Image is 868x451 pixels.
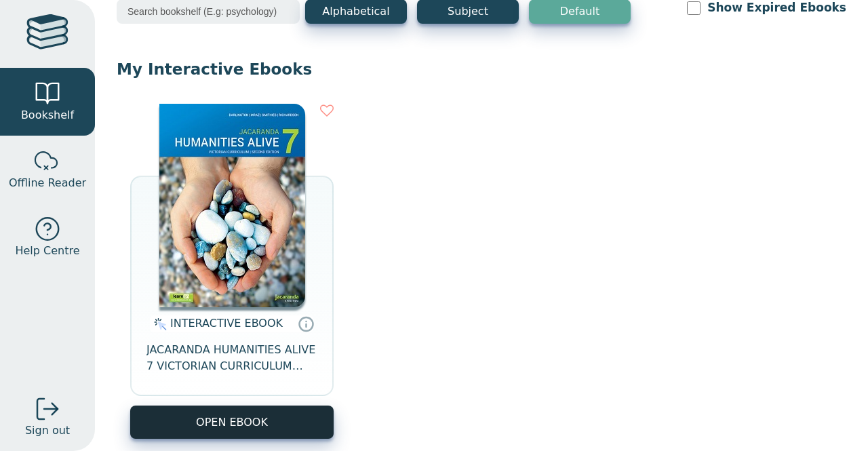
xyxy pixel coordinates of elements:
[15,243,79,259] span: Help Centre
[9,175,86,191] span: Offline Reader
[117,59,846,79] p: My Interactive Ebooks
[298,315,314,332] a: Interactive eBooks are accessed online via the publisher’s portal. They contain interactive resou...
[150,316,167,332] img: interactive.svg
[170,317,283,330] span: INTERACTIVE EBOOK
[159,104,305,307] img: 429ddfad-7b91-e911-a97e-0272d098c78b.jpg
[146,342,317,374] span: JACARANDA HUMANITIES ALIVE 7 VICTORIAN CURRICULUM LEARNON EBOOK 2E
[21,107,74,123] span: Bookshelf
[130,406,334,439] button: OPEN EBOOK
[25,423,70,439] span: Sign out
